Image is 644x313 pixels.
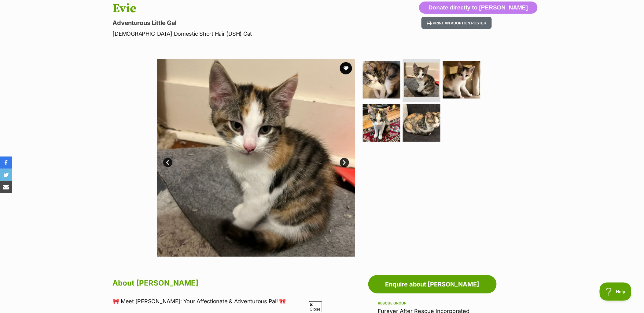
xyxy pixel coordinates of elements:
[404,63,439,97] img: Photo of Evie
[340,158,349,167] a: Next
[113,2,371,16] h1: Evie
[419,2,537,14] button: Donate directly to [PERSON_NAME]
[340,62,352,74] button: favourite
[363,61,400,99] img: Photo of Evie
[368,275,497,293] a: Enquire about [PERSON_NAME]
[309,301,322,312] span: Close
[403,104,440,142] img: Photo of Evie
[113,30,371,38] p: [DEMOGRAPHIC_DATA] Domestic Short Hair (DSH) Cat
[443,61,480,99] img: Photo of Evie
[113,19,371,27] p: Adventurous Little Gal
[421,17,492,29] button: Print an adoption poster
[163,158,172,167] a: Prev
[113,276,365,290] h2: About [PERSON_NAME]
[378,301,487,306] div: Rescue group
[363,104,400,142] img: Photo of Evie
[600,282,632,301] iframe: Help Scout Beacon - Open
[113,297,365,305] p: 🎀 Meet [PERSON_NAME]: Your Affectionate & Adventurous Pal! 🎀
[157,59,355,257] img: Photo of Evie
